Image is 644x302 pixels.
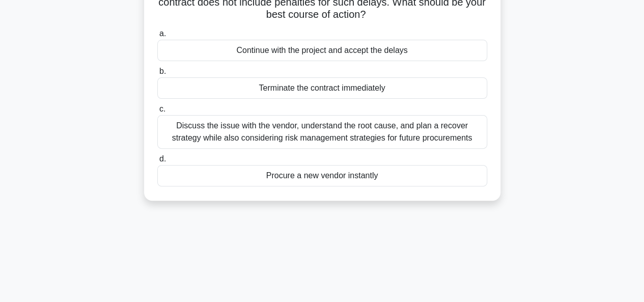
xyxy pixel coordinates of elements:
[157,40,487,61] div: Continue with the project and accept the delays
[159,154,166,163] span: d.
[159,104,165,113] span: c.
[157,165,487,186] div: Procure a new vendor instantly
[157,77,487,99] div: Terminate the contract immediately
[159,29,166,38] span: a.
[159,67,166,75] span: b.
[157,115,487,149] div: Discuss the issue with the vendor, understand the root cause, and plan a recover strategy while a...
